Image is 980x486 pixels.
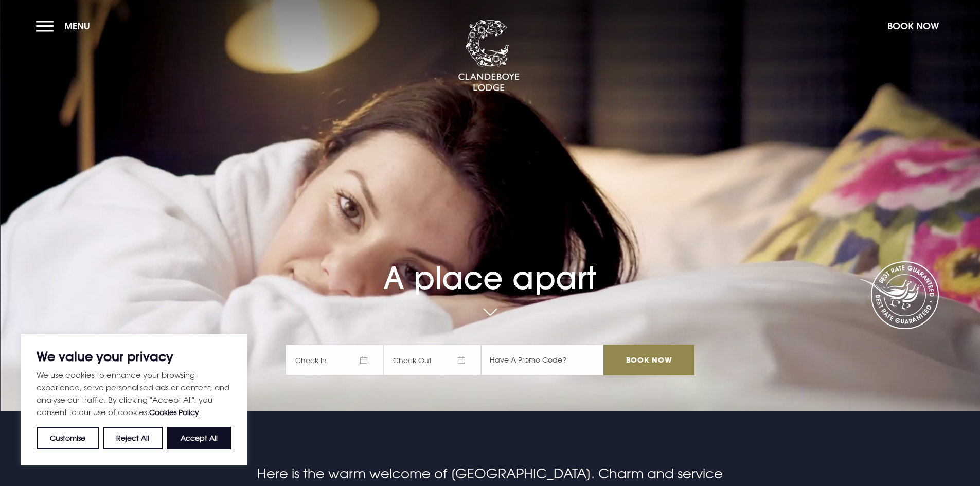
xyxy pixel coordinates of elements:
[36,15,95,37] button: Menu
[103,427,163,449] button: Reject All
[286,345,383,375] span: Check In
[167,427,231,449] button: Accept All
[458,20,520,92] img: Clandeboye Lodge
[149,408,199,417] a: Cookies Policy
[603,345,694,375] input: Book Now
[37,350,231,363] p: We value your privacy
[64,20,90,32] span: Menu
[37,427,99,449] button: Customise
[481,345,603,375] input: Have A Promo Code?
[882,15,944,37] button: Book Now
[286,230,694,296] h1: A place apart
[21,334,247,465] div: We value your privacy
[383,345,481,375] span: Check Out
[37,369,231,419] p: We use cookies to enhance your browsing experience, serve personalised ads or content, and analys...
